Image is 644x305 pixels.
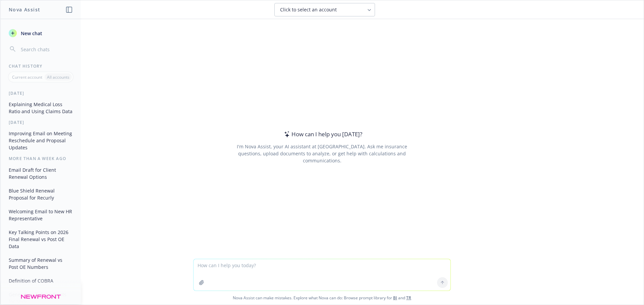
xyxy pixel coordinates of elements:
[227,143,416,164] div: I'm Nova Assist, your AI assistant at [GEOGRAPHIC_DATA]. Ask me insurance questions, upload docum...
[274,3,375,16] button: Click to select an account
[1,90,81,96] div: [DATE]
[6,27,75,39] button: New chat
[6,99,75,117] button: Explaining Medical Loss Ratio and Using Claims Data
[6,275,75,286] button: Definition of COBRA
[1,63,81,69] div: Chat History
[3,291,641,305] span: Nova Assist can make mistakes. Explore what Nova can do: Browse prompt library for and
[19,45,73,54] input: Search chats
[12,74,42,80] p: Current account
[6,254,75,273] button: Summary of Renewal vs Post OE Numbers
[393,295,397,301] a: BI
[6,128,75,153] button: Improving Email on Meeting Reschedule and Proposal Updates
[1,156,81,161] div: More than a week ago
[6,227,75,252] button: Key Talking Points on 2026 Final Renewal vs Post OE Data
[6,206,75,224] button: Welcoming Email to New HR Representative
[406,295,411,301] a: TR
[6,164,75,182] button: Email Draft for Client Renewal Options
[282,130,362,139] div: How can I help you [DATE]?
[280,6,337,13] span: Click to select an account
[6,185,75,203] button: Blue Shield Renewal Proposal for Recurly
[47,74,69,80] p: All accounts
[9,6,40,13] h1: Nova Assist
[1,120,81,125] div: [DATE]
[19,30,42,37] span: New chat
